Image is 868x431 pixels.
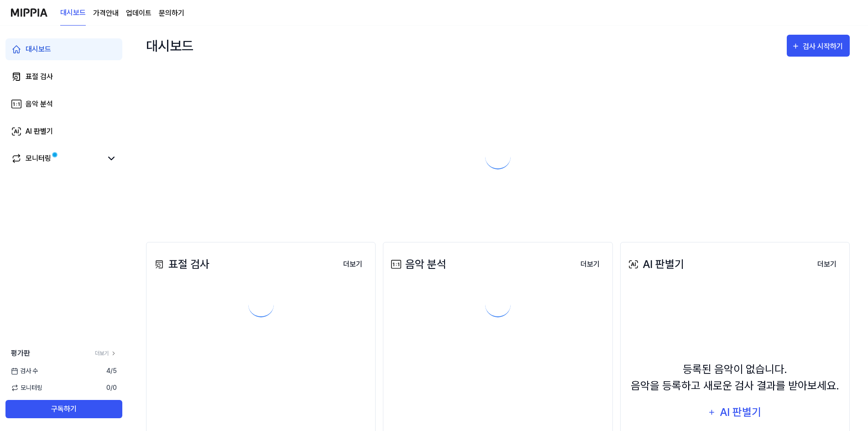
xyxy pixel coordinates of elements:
[11,383,42,393] span: 모니터링
[26,71,53,82] div: 표절 검사
[11,348,30,359] span: 평가판
[573,255,607,273] button: 더보기
[803,41,845,53] div: 검사 시작하기
[26,153,51,164] div: 모니터링
[26,44,51,55] div: 대시보드
[146,35,193,57] div: 대시보드
[60,0,86,26] a: 대시보드
[106,366,117,376] span: 4 / 5
[810,255,844,273] a: 더보기
[626,256,684,273] div: AI 판별기
[126,8,152,19] a: 업데이트
[5,121,122,142] a: AI 판별기
[702,401,768,423] button: AI 판별기
[336,255,370,273] button: 더보기
[159,8,184,19] a: 문의하기
[152,256,209,273] div: 표절 검사
[26,126,53,137] div: AI 판별기
[93,8,119,19] a: 가격안내
[5,93,122,115] a: 음악 분석
[631,361,839,394] div: 등록된 음악이 없습니다. 음악을 등록하고 새로운 검사 결과를 받아보세요.
[5,400,122,418] button: 구독하기
[573,255,607,273] a: 더보기
[810,255,844,273] button: 더보기
[95,349,117,357] a: 더보기
[106,383,117,393] span: 0 / 0
[787,35,850,57] button: 검사 시작하기
[719,404,763,421] div: AI 판별기
[389,256,446,273] div: 음악 분석
[336,255,370,273] a: 더보기
[11,366,38,376] span: 검사 수
[5,66,122,88] a: 표절 검사
[11,153,102,164] a: 모니터링
[5,38,122,60] a: 대시보드
[26,99,53,110] div: 음악 분석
